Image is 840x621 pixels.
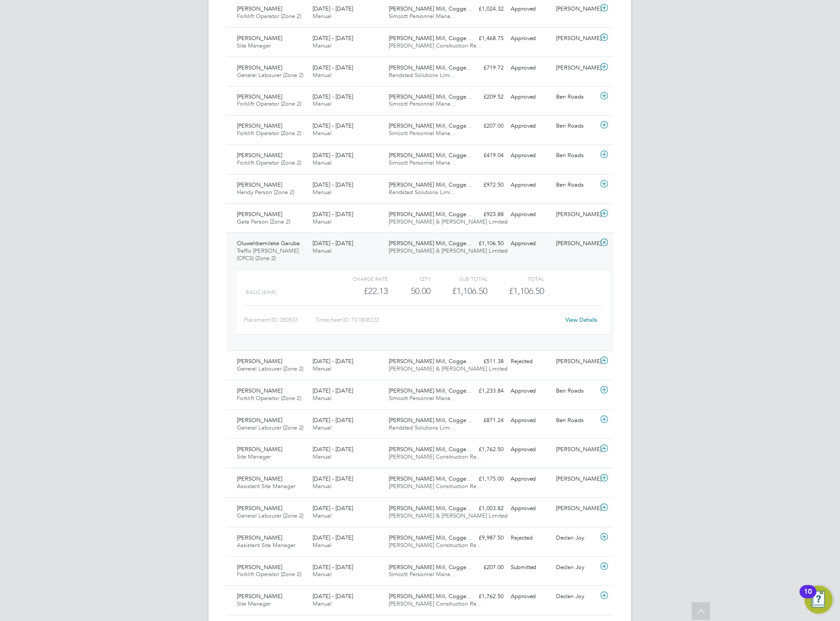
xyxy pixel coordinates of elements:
div: Charge rate [331,274,388,284]
span: [PERSON_NAME] Mill, Cogge… [389,240,472,247]
div: Rejected [507,531,553,546]
span: Manual [313,600,332,608]
div: £871.24 [461,414,507,428]
span: General Labourer (Zone 2) [237,512,303,520]
div: £1,762.50 [461,590,507,604]
div: Approved [507,119,553,134]
div: Ben Roads [553,384,599,399]
span: Site Manager [237,453,271,461]
span: Manual [313,189,332,196]
span: Manual [313,542,332,549]
span: [PERSON_NAME] [237,181,282,189]
span: [DATE] - [DATE] [313,5,354,12]
div: [PERSON_NAME] [553,355,599,369]
div: £1,468.75 [461,31,507,46]
span: [PERSON_NAME] Construction Re… [389,483,483,490]
div: Ben Roads [553,119,599,134]
span: Site Manager [237,42,271,49]
div: £1,175.00 [461,472,507,487]
div: [PERSON_NAME] [553,2,599,16]
span: [DATE] - [DATE] [313,564,354,571]
span: [PERSON_NAME] Mill, Cogge… [389,505,472,512]
span: [PERSON_NAME] [237,152,282,159]
span: [DATE] - [DATE] [313,593,354,600]
span: [PERSON_NAME] Mill, Cogge… [389,534,472,542]
span: Simcott Personnel Mana… [389,100,457,108]
span: Manual [313,159,332,167]
span: [DATE] - [DATE] [313,211,354,218]
span: [PERSON_NAME] [237,211,282,218]
span: Manual [313,247,332,255]
span: Site Manager [237,600,271,608]
span: [PERSON_NAME] Mill, Cogge… [389,387,472,395]
span: Simcott Personnel Mana… [389,130,457,137]
span: [PERSON_NAME] [237,122,282,130]
div: Total [487,274,544,284]
span: Manual [313,424,332,432]
span: [DATE] - [DATE] [313,387,354,395]
span: [PERSON_NAME] & [PERSON_NAME] Limited [389,218,508,226]
div: [PERSON_NAME] [553,443,599,457]
span: [PERSON_NAME] Construction Re… [389,42,483,49]
span: [PERSON_NAME] [237,93,282,101]
div: [PERSON_NAME] [553,208,599,222]
span: Assistant Site Manager [237,542,295,549]
div: £1,106.50 [431,284,487,299]
div: Rejected [507,355,553,369]
span: [PERSON_NAME] [237,534,282,542]
div: Declan Joy [553,561,599,575]
span: Basic (£/HR) [246,290,276,296]
span: Manual [313,42,332,49]
div: Approved [507,61,553,75]
span: Manual [313,365,332,373]
span: [PERSON_NAME] & [PERSON_NAME] Limited [389,247,508,255]
span: [PERSON_NAME] Mill, Cogge… [389,181,472,189]
div: £419.04 [461,149,507,163]
span: [PERSON_NAME] Mill, Cogge… [389,34,472,42]
span: [PERSON_NAME] [237,593,282,600]
span: [PERSON_NAME] [237,5,282,12]
span: Manual [313,100,332,108]
span: Forklift Operator (Zone 2) [237,12,301,20]
div: Approved [507,90,553,105]
div: Approved [507,2,553,16]
span: Handy Person (Zone 2) [237,189,294,196]
span: Manual [313,453,332,461]
span: Randstad Solutions Limi… [389,189,457,196]
span: Forklift Operator (Zone 2) [237,395,301,402]
span: [DATE] - [DATE] [313,181,354,189]
span: Randstad Solutions Limi… [389,424,457,432]
div: Approved [507,149,553,163]
div: £719.72 [461,61,507,75]
span: [PERSON_NAME] Mill, Cogge… [389,152,472,159]
span: [DATE] - [DATE] [313,446,354,453]
span: £1,106.50 [509,286,545,297]
span: [PERSON_NAME] Mill, Cogge… [389,93,472,101]
span: [PERSON_NAME] Mill, Cogge… [389,417,472,424]
div: £1,003.82 [461,502,507,516]
span: Gate Person (Zone 2) [237,218,290,226]
span: [PERSON_NAME] [237,564,282,571]
div: £1,762.50 [461,443,507,457]
span: [DATE] - [DATE] [313,152,354,159]
div: Approved [507,31,553,46]
span: General Labourer (Zone 2) [237,365,303,373]
span: [PERSON_NAME] Mill, Cogge… [389,358,472,365]
span: [PERSON_NAME] Mill, Cogge… [389,564,472,571]
div: Approved [507,590,553,604]
span: [PERSON_NAME] [237,387,282,395]
span: [PERSON_NAME] [237,34,282,42]
span: [PERSON_NAME] Construction Re… [389,542,483,549]
span: Manual [313,395,332,402]
span: [DATE] - [DATE] [313,240,354,247]
span: [PERSON_NAME] [237,446,282,453]
div: Approved [507,443,553,457]
div: Placement ID: 280537 [244,313,316,327]
span: Manual [313,512,332,520]
div: £209.52 [461,90,507,105]
span: [PERSON_NAME] [237,417,282,424]
span: Oluwahbemileke Garuba [237,240,300,247]
span: [PERSON_NAME] & [PERSON_NAME] Limited [389,365,508,373]
span: [DATE] - [DATE] [313,417,354,424]
span: [PERSON_NAME] Mill, Cogge… [389,446,472,453]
